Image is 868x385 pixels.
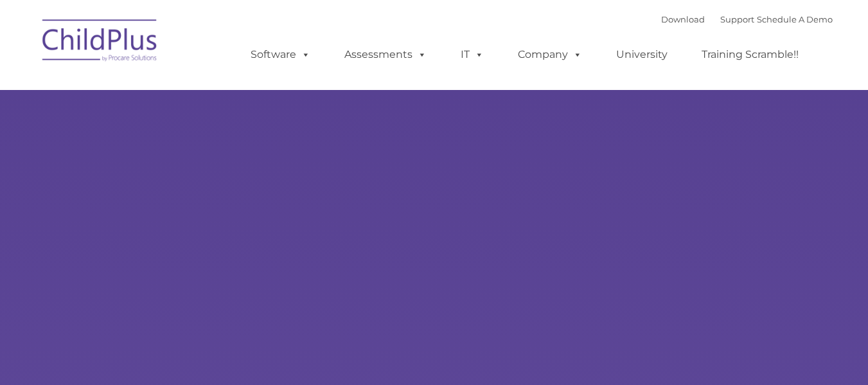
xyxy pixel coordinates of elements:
[238,42,323,67] a: Software
[448,42,497,67] a: IT
[689,42,811,67] a: Training Scramble!!
[757,14,833,24] a: Schedule A Demo
[661,14,833,24] font: |
[603,42,680,67] a: University
[505,42,595,67] a: Company
[36,10,164,75] img: ChildPlus by Procare Solutions
[661,14,705,24] a: Download
[720,14,754,24] a: Support
[332,42,439,67] a: Assessments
